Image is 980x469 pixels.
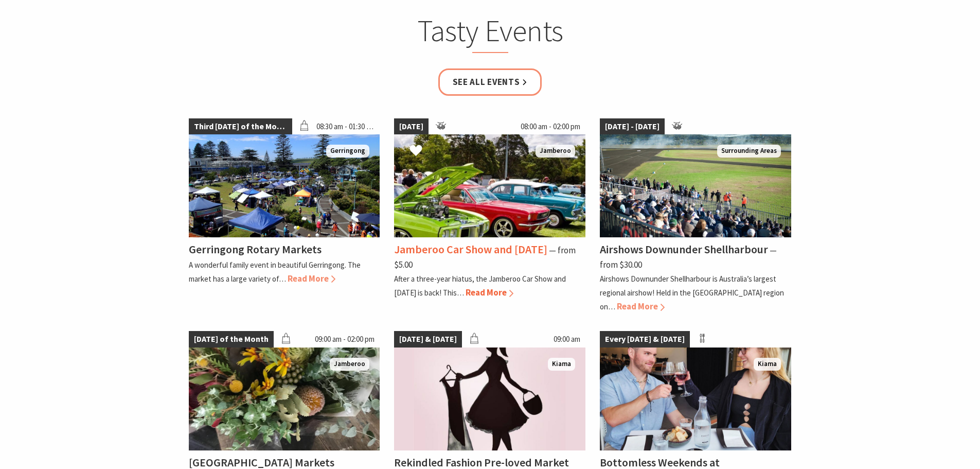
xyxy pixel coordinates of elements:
[394,118,585,314] a: [DATE] 08:00 am - 02:00 pm Jamberoo Car Show Jamberoo Jamberoo Car Show and [DATE] ⁠— from $5.00 ...
[288,273,335,284] span: Read More
[330,358,369,371] span: Jamberoo
[536,145,575,158] span: Jamberoo
[394,242,547,256] h4: Jamberoo Car Show and [DATE]
[600,134,791,237] img: Grandstand crowd enjoying the close view of the display and mountains
[189,118,292,135] span: Third [DATE] of the Month
[399,134,433,169] button: Click to Favourite Jamberoo Car Show and Family Day
[189,242,322,256] h4: Gerringong Rotary Markets
[600,118,791,314] a: [DATE] - [DATE] Grandstand crowd enjoying the close view of the display and mountains Surrounding...
[438,68,542,96] a: See all Events
[600,118,665,135] span: [DATE] - [DATE]
[310,331,380,348] span: 09:00 am - 02:00 pm
[189,348,380,450] img: Native bunches
[600,348,791,450] img: Couple dining with wine and grazing board laughing
[617,301,665,312] span: Read More
[394,245,576,270] span: ⁠— from $5.00
[717,145,781,158] span: Surrounding Areas
[548,358,575,371] span: Kiama
[289,13,692,53] h2: Tasty Events
[394,331,462,348] span: [DATE] & [DATE]
[189,134,380,237] img: Christmas Market and Street Parade
[548,331,585,348] span: 09:00 am
[311,118,380,135] span: 08:30 am - 01:30 pm
[394,348,585,450] img: fashion
[600,274,784,311] p: Airshows Downunder Shellharbour is Australia’s largest regional airshow! Held in the [GEOGRAPHIC_...
[515,118,585,135] span: 08:00 am - 02:00 pm
[189,118,380,314] a: Third [DATE] of the Month 08:30 am - 01:30 pm Christmas Market and Street Parade Gerringong Gerri...
[189,331,274,348] span: [DATE] of the Month
[466,287,513,298] span: Read More
[394,134,585,237] img: Jamberoo Car Show
[189,260,361,284] p: A wonderful family event in beautiful Gerringong. The market has a large variety of…
[600,242,768,256] h4: Airshows Downunder Shellharbour
[394,118,429,135] span: [DATE]
[394,274,566,298] p: After a three-year hiatus, the Jamberoo Car Show and [DATE] is back! This…
[326,145,369,158] span: Gerringong
[600,331,690,348] span: Every [DATE] & [DATE]
[754,358,781,371] span: Kiama
[600,245,777,270] span: ⁠— from $30.00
